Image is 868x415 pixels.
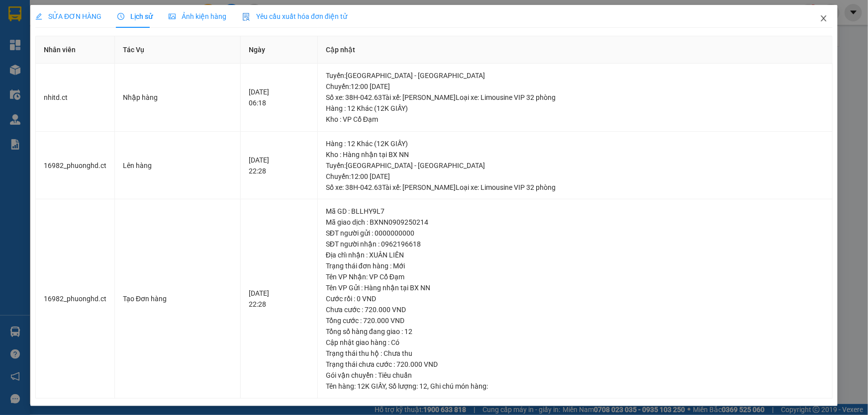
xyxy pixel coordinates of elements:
div: Nhập hàng [123,92,232,103]
span: edit [35,13,42,20]
div: Mã GD : BLLHY9L7 [326,206,824,217]
div: Tạo Đơn hàng [123,293,232,304]
div: Tên VP Gửi : Hàng nhận tại BX NN [326,282,824,293]
div: [DATE] 06:18 [249,86,309,108]
span: picture [169,13,176,20]
div: Tuyến : [GEOGRAPHIC_DATA] - [GEOGRAPHIC_DATA] Chuyến: 12:00 [DATE] Số xe: 38H-042.63 Tài xế: [PER... [326,160,824,193]
div: Mã giao dịch : BXNN0909250214 [326,217,824,228]
span: Lịch sử [117,12,153,20]
div: Hàng : 12 Khác (12K GIẤY) [326,138,824,149]
div: Kho : Hàng nhận tại BX NN [326,149,824,160]
button: Close [810,5,838,33]
span: clock-circle [117,13,124,20]
div: [DATE] 22:28 [249,155,309,176]
div: Trạng thái chưa cước : 720.000 VND [326,359,824,370]
span: 12K GIẤY [357,382,386,390]
div: Tổng số hàng đang giao : 12 [326,326,824,337]
div: Tổng cước : 720.000 VND [326,315,824,326]
img: icon [242,13,250,21]
div: Hàng : 12 Khác (12K GIẤY) [326,103,824,114]
td: 16982_phuonghd.ct [36,199,115,399]
span: Ảnh kiện hàng [169,12,226,20]
div: Địa chỉ nhận : XUÂN LIÊN [326,249,824,260]
div: Gói vận chuyển : Tiêu chuẩn [326,370,824,381]
div: Tên VP Nhận: VP Cổ Đạm [326,271,824,282]
div: SĐT người nhận : 0962196618 [326,239,824,249]
div: SĐT người gửi : 0000000000 [326,228,824,239]
span: close [820,14,828,22]
td: nhitd.ct [36,64,115,132]
div: Trạng thái thu hộ : Chưa thu [326,348,824,359]
td: 16982_phuonghd.ct [36,132,115,200]
div: Tuyến : [GEOGRAPHIC_DATA] - [GEOGRAPHIC_DATA] Chuyến: 12:00 [DATE] Số xe: 38H-042.63 Tài xế: [PER... [326,70,824,103]
div: Cước rồi : 0 VND [326,293,824,304]
th: Ngày [241,36,318,64]
div: [DATE] 22:28 [249,288,309,310]
div: Lên hàng [123,160,232,171]
th: Nhân viên [36,36,115,64]
th: Tác Vụ [115,36,241,64]
div: Chưa cước : 720.000 VND [326,304,824,315]
div: Trạng thái đơn hàng : Mới [326,260,824,271]
div: Kho : VP Cổ Đạm [326,114,824,125]
div: Cập nhật giao hàng : Có [326,337,824,348]
div: Tên hàng: , Số lượng: , Ghi chú món hàng: [326,381,824,392]
span: 12 [419,382,427,390]
span: Yêu cầu xuất hóa đơn điện tử [242,12,347,20]
th: Cập nhật [318,36,833,64]
span: SỬA ĐƠN HÀNG [35,12,101,20]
